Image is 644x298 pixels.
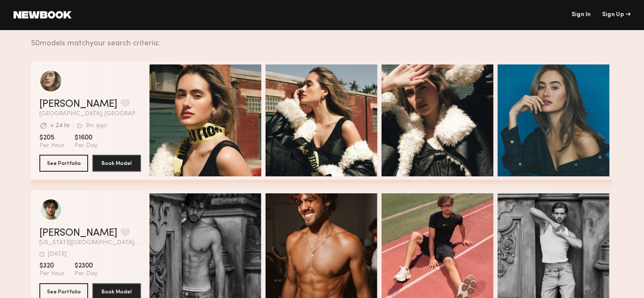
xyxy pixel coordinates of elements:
[39,270,64,278] span: Per Hour
[537,246,588,254] span: Quick Preview
[39,262,64,270] span: $320
[75,142,97,150] span: Per Day
[31,30,606,47] div: 50 models match your search criteria:
[39,142,64,150] span: Per Hour
[75,270,97,278] span: Per Day
[421,246,472,254] span: Quick Preview
[421,117,472,125] span: Quick Preview
[189,117,240,125] span: Quick Preview
[305,117,356,125] span: Quick Preview
[39,155,88,172] button: See Portfolio
[39,240,141,246] span: [US_STATE][GEOGRAPHIC_DATA], [GEOGRAPHIC_DATA]
[39,111,141,117] span: [GEOGRAPHIC_DATA], [GEOGRAPHIC_DATA]
[48,251,66,257] div: [DATE]
[86,123,107,129] div: 3hr ago
[571,12,591,18] a: Sign In
[602,12,630,18] div: Sign Up
[92,155,141,172] button: Book Model
[189,246,240,254] span: Quick Preview
[537,117,588,125] span: Quick Preview
[39,134,64,142] span: $205
[50,123,70,129] div: < 24 hr
[39,228,117,238] a: [PERSON_NAME]
[305,246,356,254] span: Quick Preview
[39,99,117,109] a: [PERSON_NAME]
[75,262,97,270] span: $2300
[75,134,97,142] span: $1600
